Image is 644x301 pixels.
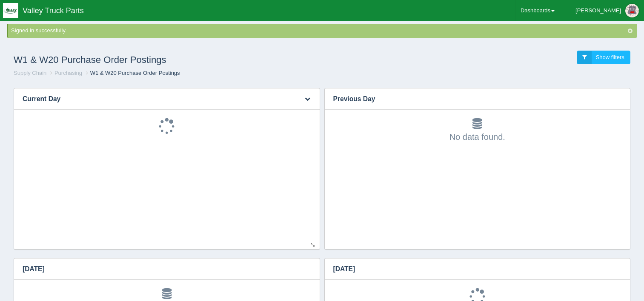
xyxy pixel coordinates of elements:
[84,69,180,77] li: W1 & W20 Purchase Order Postings
[3,3,18,18] img: q1blfpkbivjhsugxdrfq.png
[596,54,624,60] span: Show filters
[14,88,294,110] h3: Current Day
[54,70,82,76] a: Purchasing
[14,258,307,280] h3: [DATE]
[11,27,635,35] div: Signed in successfully.
[333,118,622,143] div: No data found.
[14,70,46,76] a: Supply Chain
[625,4,639,17] img: Profile Picture
[14,51,322,69] h1: W1 & W20 Purchase Order Postings
[325,88,618,110] h3: Previous Day
[325,258,618,280] h3: [DATE]
[575,2,621,19] div: [PERSON_NAME]
[577,51,630,65] a: Show filters
[23,6,84,15] span: Valley Truck Parts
